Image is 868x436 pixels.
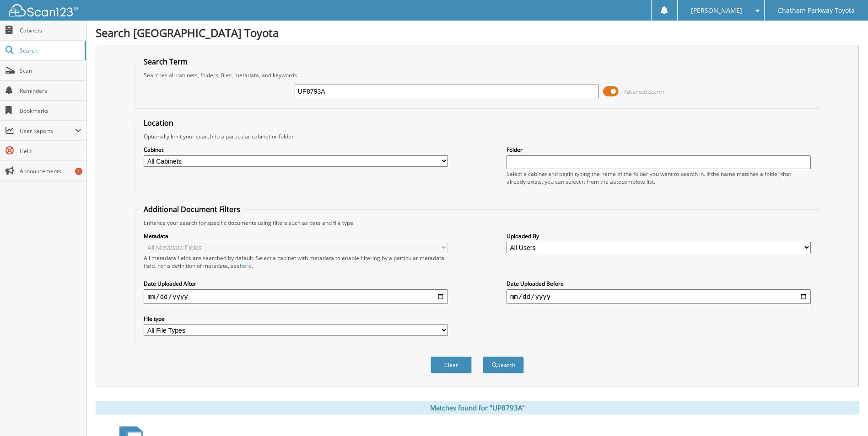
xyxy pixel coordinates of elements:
[20,167,81,175] span: Announcements
[9,4,78,16] img: scan123-logo-white.svg
[144,289,448,304] input: start
[507,170,811,186] div: Select a cabinet and begin typing the name of the folder you want to search in. If the name match...
[144,146,448,154] label: Cabinet
[139,71,815,79] div: Searches all cabinets, folders, files, metadata, and keywords
[20,27,81,34] span: Cabinets
[778,8,855,13] span: Chatham Parkway Toyota
[507,289,811,304] input: end
[139,57,192,67] legend: Search Term
[20,107,81,115] span: Bookmarks
[139,118,178,128] legend: Location
[20,147,81,155] span: Help
[75,168,82,175] div: 1
[431,356,472,373] button: Clear
[144,280,448,287] label: Date Uploaded After
[144,315,448,323] label: File type
[507,146,811,154] label: Folder
[96,25,859,40] h1: Search [GEOGRAPHIC_DATA] Toyota
[20,87,81,95] span: Reminders
[139,219,815,227] div: Enhance your search for specific documents using filters such as date and file type.
[691,8,742,13] span: [PERSON_NAME]
[139,204,245,214] legend: Additional Document Filters
[624,88,664,95] span: Advanced Search
[20,127,75,135] span: User Reports
[144,232,448,240] label: Metadata
[507,232,811,240] label: Uploaded By
[240,262,252,270] a: here
[144,254,448,270] div: All metadata fields are searched by default. Select a cabinet with metadata to enable filtering b...
[20,47,80,54] span: Search
[20,67,81,74] span: Scan
[96,401,859,415] div: Matches found for "UP8793A"
[507,280,811,287] label: Date Uploaded Before
[483,356,524,373] button: Search
[139,133,815,140] div: Optionally limit your search to a particular cabinet or folder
